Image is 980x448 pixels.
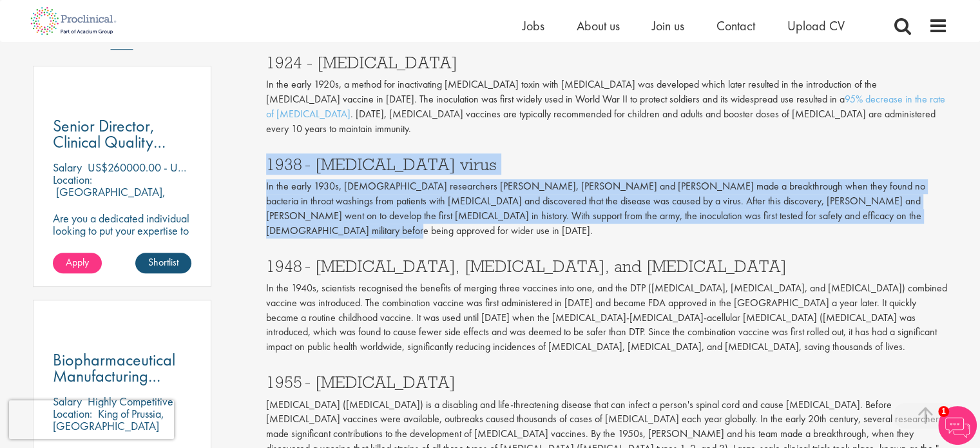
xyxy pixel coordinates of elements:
[938,406,949,417] span: 1
[938,406,977,445] img: Chatbot
[53,172,92,187] span: Location:
[716,17,755,34] a: Contact
[9,400,174,439] iframe: reCAPTCHA
[53,349,175,403] span: Biopharmaceutical Manufacturing Associate
[53,160,82,175] span: Salary
[266,156,948,173] h3: 1938 - [MEDICAL_DATA] virus
[266,281,948,355] p: In the 1940s, scientists recognised the benefits of merging three vaccines into one, and the DTP ...
[88,160,293,175] p: US$260000.00 - US$280000.00 per annum
[53,212,192,286] p: Are you a dedicated individual looking to put your expertise to work fully flexibly in a remote p...
[266,374,948,391] h3: 1955 - [MEDICAL_DATA]
[53,115,166,169] span: Senior Director, Clinical Quality Assurance
[266,179,948,238] p: In the early 1930s, [DEMOGRAPHIC_DATA] researchers [PERSON_NAME], [PERSON_NAME] and [PERSON_NAME]...
[66,255,89,269] span: Apply
[266,92,945,121] a: 95% decrease in the rate of [MEDICAL_DATA]
[523,17,544,34] a: Jobs
[53,118,192,150] a: Senior Director, Clinical Quality Assurance
[787,17,845,34] a: Upload CV
[53,253,102,273] a: Apply
[652,17,684,34] a: Join us
[266,54,948,71] h3: 1924 - [MEDICAL_DATA]
[266,77,948,136] p: In the early 1920s, a method for inactivating [MEDICAL_DATA] toxin with [MEDICAL_DATA] was develo...
[135,253,191,273] a: Shortlist
[577,17,620,34] a: About us
[53,184,166,211] p: [GEOGRAPHIC_DATA], [GEOGRAPHIC_DATA]
[53,352,192,384] a: Biopharmaceutical Manufacturing Associate
[266,258,948,275] h3: 1948 - [MEDICAL_DATA], [MEDICAL_DATA], and [MEDICAL_DATA]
